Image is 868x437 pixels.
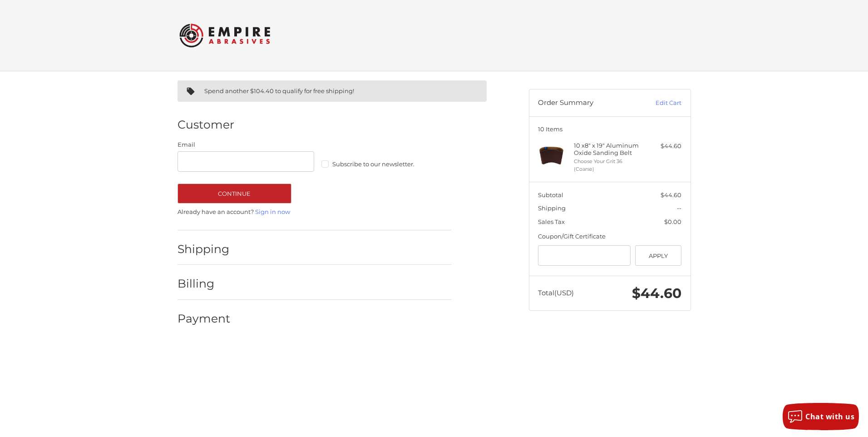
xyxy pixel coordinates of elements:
img: Empire Abrasives [179,18,270,53]
span: $44.60 [661,191,681,199]
span: Total (USD) [538,288,574,297]
button: Apply [635,245,682,266]
h4: 10 x 8" x 19" Aluminum Oxide Sanding Belt [574,142,643,157]
span: Spend another $104.40 to qualify for free shipping! [204,87,354,94]
span: -- [677,204,681,212]
span: $44.60 [632,285,681,302]
span: Subtotal [538,191,563,199]
h2: Shipping [178,242,231,256]
span: Chat with us [805,412,854,422]
li: Choose Your Grit 36 (Coarse) [574,158,643,173]
a: Sign in now [255,208,290,215]
a: Edit Cart [636,99,681,108]
input: Gift Certificate or Coupon Code [538,245,631,266]
div: $44.60 [646,142,681,151]
button: Continue [178,184,291,204]
h2: Customer [178,118,234,132]
span: $0.00 [664,218,681,225]
p: Already have an account? [178,208,451,217]
span: Sales Tax [538,218,565,225]
button: Chat with us [783,403,859,430]
label: Email [178,140,315,149]
span: Shipping [538,204,566,212]
h3: 10 Items [538,125,681,133]
h2: Payment [178,312,231,326]
span: Subscribe to our newsletter. [332,160,414,168]
div: Coupon/Gift Certificate [538,232,681,241]
h3: Order Summary [538,99,636,108]
h2: Billing [178,277,231,291]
